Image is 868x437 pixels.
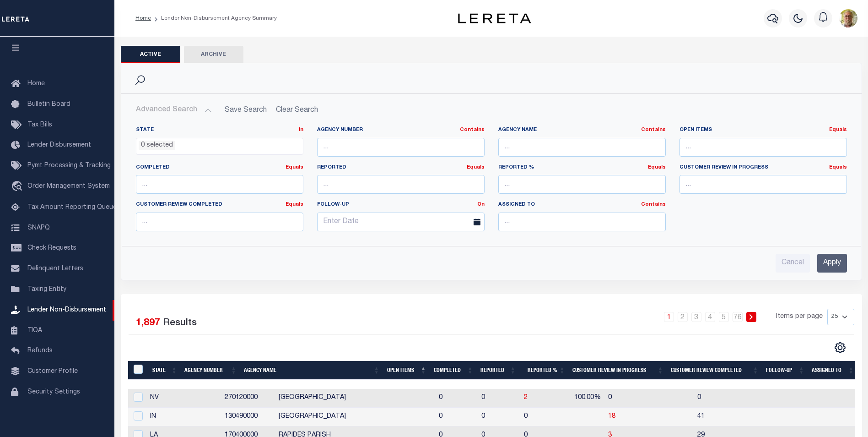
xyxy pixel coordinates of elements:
button: Active [121,46,180,63]
input: ... [498,138,666,157]
th: Completed: activate to sort column ascending [430,361,477,380]
span: Order Management System [27,183,110,190]
span: Delinquent Letters [27,266,83,272]
td: [GEOGRAPHIC_DATA] [275,408,435,426]
li: Lender Non-Disbursement Agency Summary [151,14,277,22]
input: ... [498,175,666,194]
label: State [136,126,303,134]
a: On [477,202,485,207]
th: Customer Review Completed: activate to sort column ascending [667,361,762,380]
td: 0 [694,389,780,408]
input: Cancel [776,254,810,273]
a: 18 [608,413,615,420]
span: Home [27,81,45,87]
label: Customer Review Completed [136,201,303,209]
a: 1 [664,312,674,322]
input: ... [679,175,847,194]
th: Follow-up: activate to sort column ascending [762,361,808,380]
a: Equals [829,127,847,132]
label: Reported [317,164,485,172]
a: In [299,127,303,132]
span: SNAPQ [27,224,50,231]
td: IN [146,408,221,426]
a: 76 [733,312,743,322]
th: Reported %: activate to sort column ascending [520,361,569,380]
td: NV [146,389,221,408]
span: Security Settings [27,389,80,395]
label: Agency Number [317,126,485,134]
a: 2 [678,312,688,322]
span: Taxing Entity [27,286,66,293]
button: Advanced Search [136,101,212,119]
th: Customer Review In Progress: activate to sort column ascending [569,361,667,380]
a: 2 [524,394,528,401]
td: 130490000 [221,408,275,426]
td: 270120000 [221,389,275,408]
input: Apply [817,254,847,273]
label: Reported % [498,164,666,172]
a: Contains [641,202,666,207]
label: Follow-up [310,201,491,209]
td: [GEOGRAPHIC_DATA] [275,389,435,408]
span: Refunds [27,348,53,354]
span: Bulletin Board [27,101,70,108]
button: Archive [184,46,243,63]
a: Equals [648,165,666,170]
a: 5 [719,312,729,322]
span: Tax Bills [27,122,52,128]
a: Equals [829,165,847,170]
span: Items per page [776,312,823,322]
span: Tax Amount Reporting Queue [27,204,117,211]
span: Customer Profile [27,368,78,375]
th: Agency Number: activate to sort column ascending [181,361,240,380]
span: Lender Disbursement [27,142,91,148]
a: Equals [286,165,303,170]
th: Open Items: activate to sort column descending [383,361,430,380]
img: logo-dark.svg [458,13,531,23]
input: ... [498,213,666,231]
th: MBACode [128,361,149,380]
input: Enter Date [317,213,485,231]
span: 1,897 [136,318,160,328]
a: Home [135,16,151,21]
span: TIQA [27,327,42,333]
input: ... [317,175,485,194]
input: ... [317,138,485,157]
td: 0 [478,389,520,408]
td: 100.00% [560,389,604,408]
td: 0 [520,408,560,426]
td: 0 [435,408,478,426]
a: Contains [641,127,666,132]
input: ... [136,175,303,194]
th: State: activate to sort column ascending [149,361,181,380]
td: 41 [694,408,780,426]
span: Lender Non-Disbursement [27,307,106,313]
a: Equals [286,202,303,207]
label: Open Items [679,126,847,134]
td: 0 [478,408,520,426]
span: Check Requests [27,245,76,251]
td: 0 [604,389,694,408]
th: Assigned To: activate to sort column ascending [808,361,857,380]
td: 0 [435,389,478,408]
label: Completed [136,164,303,172]
li: 0 selected [139,141,175,151]
a: Equals [467,165,485,170]
a: 3 [691,312,701,322]
a: Contains [460,127,485,132]
input: ... [136,213,303,231]
input: ... [679,138,847,157]
i: travel_explore [11,181,26,193]
a: 4 [705,312,715,322]
label: Results [163,316,197,331]
label: Assigned To [498,201,666,209]
th: Agency Name: activate to sort column ascending [240,361,383,380]
th: Reported: activate to sort column ascending [477,361,520,380]
label: Agency Name [498,126,666,134]
label: Customer Review In Progress [679,164,847,172]
span: Pymt Processing & Tracking [27,163,111,169]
